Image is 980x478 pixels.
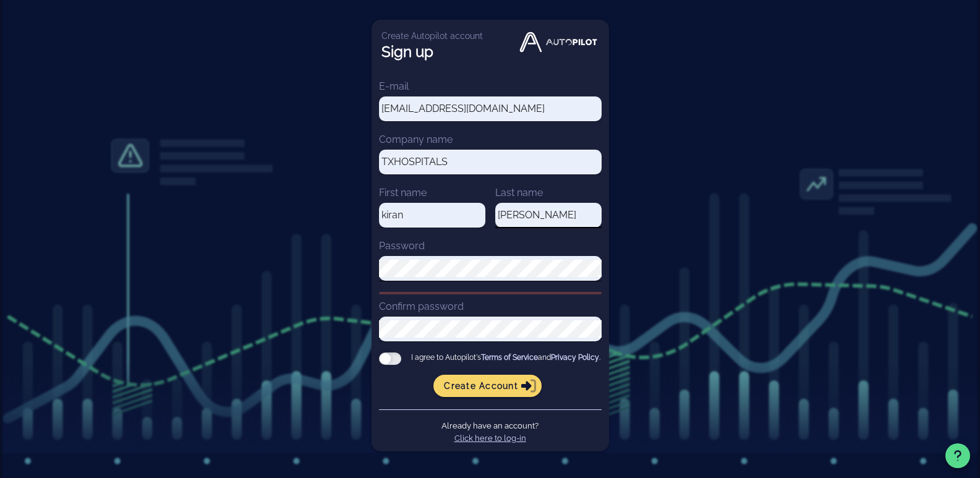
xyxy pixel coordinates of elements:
label: Last name [495,187,543,198]
label: First name [379,187,427,198]
h1: Sign up [381,42,483,62]
span: Create account [443,380,532,391]
label: Company name [379,134,453,145]
label: E-mail [379,80,409,92]
p: Create Autopilot account [381,30,483,42]
a: Click here to log-in [454,433,526,443]
div: Already have an account? [379,409,602,444]
span: I agree to Autopilot's and . [411,352,600,365]
label: Password [379,240,425,252]
a: Privacy Policy [551,353,599,362]
img: Autopilot [518,30,599,54]
a: Terms of Service [481,353,538,362]
button: Support [945,443,970,468]
button: Create account [433,375,542,397]
label: Confirm password [379,301,464,312]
